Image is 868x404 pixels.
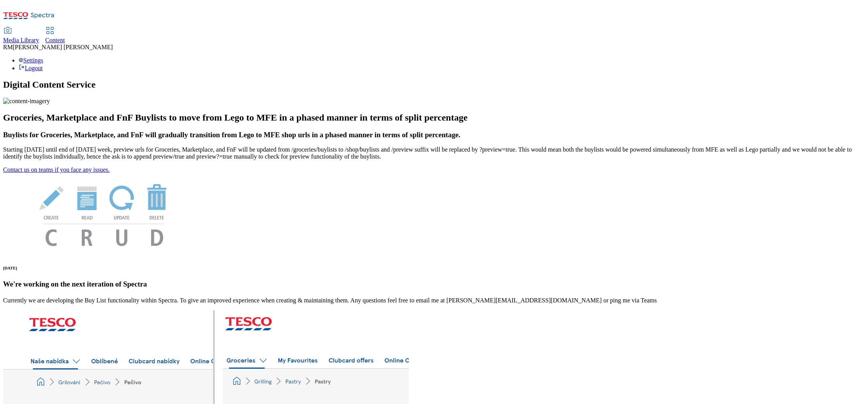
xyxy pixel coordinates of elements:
span: RM [3,44,13,50]
span: [PERSON_NAME] [PERSON_NAME] [13,44,113,50]
img: content-imagery [3,98,50,105]
p: Currently we are developing the Buy List functionality within Spectra. To give an improved experi... [3,297,865,304]
h3: We're working on the next iteration of Spectra [3,280,865,288]
h1: Digital Content Service [3,79,865,90]
span: Content [45,37,65,43]
h2: Groceries, Marketplace and FnF Buylists to move from Lego to MFE in a phased manner in terms of s... [3,112,865,123]
span: Media Library [3,37,39,43]
h6: [DATE] [3,266,865,270]
a: Content [45,28,65,44]
h3: Buylists for Groceries, Marketplace, and FnF will gradually transition from Lego to MFE shop urls... [3,131,865,139]
p: Starting [DATE] until end of [DATE] week, preview urls for Groceries, Marketplace, and FnF will b... [3,146,865,160]
img: News Image [3,173,205,254]
a: Media Library [3,28,39,44]
a: Contact us on teams if you face any issues. [3,166,110,173]
a: Logout [19,65,43,71]
a: Settings [19,57,43,64]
